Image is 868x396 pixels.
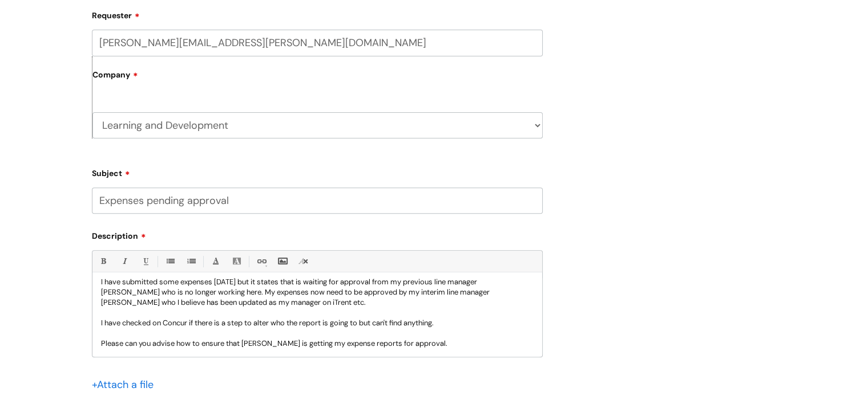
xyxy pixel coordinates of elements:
[163,254,177,268] a: • Unordered List (Ctrl-Shift-7)
[229,254,244,268] a: Back Color
[96,254,110,268] a: Bold (Ctrl-B)
[101,338,447,348] span: Please can you advise how to ensure that [PERSON_NAME] is getting my expense reports for approval.
[208,254,223,268] a: Font Color
[296,254,310,268] a: Remove formatting (Ctrl-\)
[92,66,543,92] label: Company
[101,318,534,328] p: I have checked on Concur if there is a step to alter who the report is going to but can't find an...
[184,254,198,268] a: 1. Ordered List (Ctrl-Shift-8)
[101,277,534,308] p: I have submitted some expenses [DATE] but it states that is waiting for approval from my previous...
[92,30,543,56] input: Email
[138,254,152,268] a: Underline(Ctrl-U)
[275,254,289,268] a: Insert Image...
[92,375,160,394] div: Attach a file
[254,254,268,268] a: Link
[92,227,543,241] label: Description
[117,254,131,268] a: Italic (Ctrl-I)
[92,7,543,21] label: Requester
[92,165,543,178] label: Subject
